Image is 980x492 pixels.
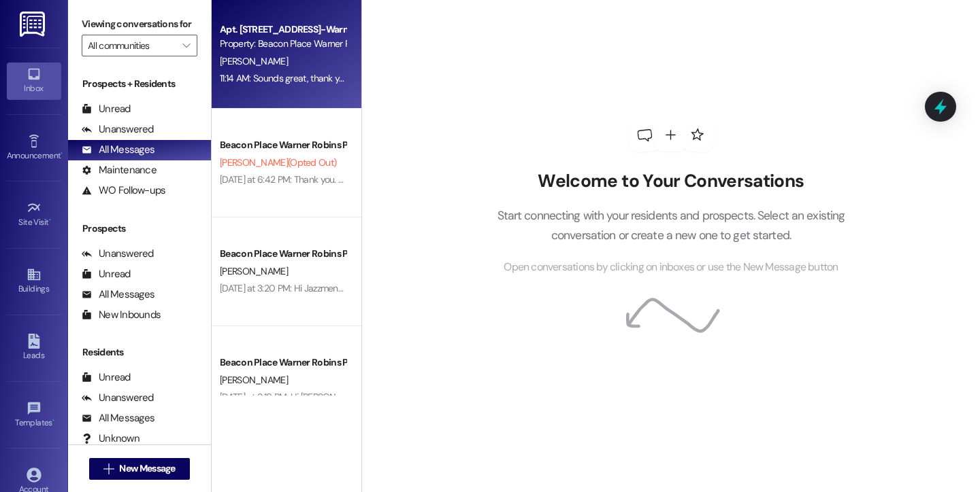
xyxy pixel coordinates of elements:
i:  [182,40,190,51]
span: • [49,215,51,225]
div: [DATE] at 6:42 PM: Thank you. You will no longer receive texts from this thread. Please reply wit... [220,173,902,186]
div: Residents [68,345,211,359]
div: Beacon Place Warner Robins Prospect [220,355,346,370]
a: Inbox [7,63,61,99]
span: Open conversations by clicking on inboxes or use the New Message button [504,259,838,276]
div: Unanswered [82,247,154,261]
div: 11:14 AM: Sounds great, thank you!! :) [220,72,360,84]
div: Maintenance [82,163,157,177]
span: • [61,149,63,158]
div: Unanswered [82,122,154,137]
span: [PERSON_NAME] [220,374,288,386]
div: Unread [82,102,131,116]
span: [PERSON_NAME] [220,265,288,277]
div: Apt. [STREET_ADDRESS]-Warner Robins, LLC [220,22,346,37]
p: Start connecting with your residents and prospects. Select an existing conversation or create a n... [476,206,866,245]
label: Viewing conversations for [82,14,197,35]
span: [PERSON_NAME] (Opted Out) [220,156,336,169]
input: All communities [88,35,176,56]
div: Beacon Place Warner Robins Prospect [220,247,346,261]
div: Unknown [82,432,140,446]
div: All Messages [82,287,154,302]
div: Unanswered [82,391,154,405]
div: Prospects + Residents [68,77,211,91]
img: ResiDesk Logo [20,12,48,37]
div: New Inbounds [82,308,161,322]
div: All Messages [82,143,154,157]
a: Templates • [7,397,61,434]
div: Unread [82,370,131,385]
div: Property: Beacon Place Warner Robins [220,37,346,51]
a: Leads [7,330,61,366]
div: Beacon Place Warner Robins Prospect [220,138,346,152]
span: New Message [119,461,175,476]
a: Site Visit • [7,196,61,233]
div: WO Follow-ups [82,183,165,198]
div: Unread [82,267,131,281]
div: Prospects [68,222,211,236]
span: [PERSON_NAME] [220,55,288,67]
div: All Messages [82,411,154,425]
h2: Welcome to Your Conversations [476,171,866,192]
button: New Message [89,458,190,480]
i:  [103,463,114,474]
a: Buildings [7,263,61,300]
span: • [52,416,54,425]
